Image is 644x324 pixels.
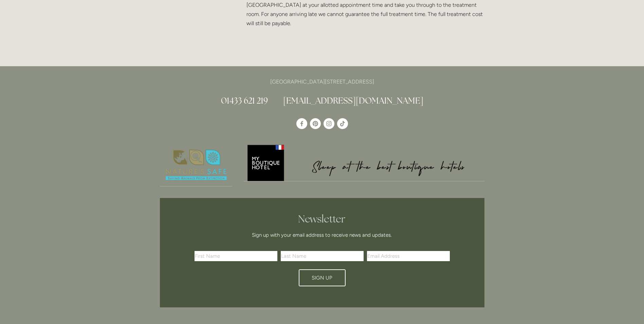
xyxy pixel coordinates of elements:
a: Losehill House Hotel & Spa [296,118,307,129]
a: Nature's Safe - Logo [160,144,233,187]
a: [EMAIL_ADDRESS][DOMAIN_NAME] [283,95,423,106]
a: TikTok [337,118,348,129]
a: Instagram [324,118,334,129]
img: Nature's Safe - Logo [160,144,233,186]
h2: Newsletter [197,213,447,225]
a: 01433 621 219 [221,95,268,106]
p: Sign up with your email address to receive news and updates. [197,231,447,239]
input: First Name [195,251,277,261]
p: [GEOGRAPHIC_DATA][STREET_ADDRESS] [160,77,484,86]
input: Email Address [367,251,450,261]
img: My Boutique Hotel - Logo [244,144,484,181]
em: . [290,20,291,26]
a: Pinterest [310,118,321,129]
button: Sign Up [299,269,346,286]
span: Sign Up [312,275,332,281]
input: Last Name [281,251,364,261]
